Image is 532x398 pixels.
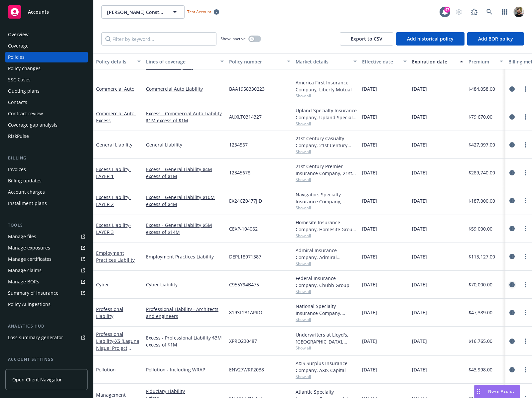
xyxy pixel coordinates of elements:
[96,86,134,92] a: Commercial Auto
[96,166,131,179] a: Excess Liability
[521,281,529,289] a: more
[412,85,427,92] span: [DATE]
[296,345,357,351] span: Show all
[96,142,132,148] a: General Liability
[468,85,495,92] span: $484,058.00
[146,166,224,180] a: Excess - General Liability $4M excess of $1M
[8,97,27,108] div: Contacts
[5,120,88,130] a: Coverage gap analysis
[8,198,47,209] div: Installment plans
[362,253,377,260] span: [DATE]
[96,366,116,373] a: Pollution
[8,276,39,287] div: Manage BORs
[508,225,516,233] a: circleInformation
[226,53,293,69] button: Policy number
[5,332,88,343] a: Loss summary generator
[296,121,357,127] span: Show all
[296,191,357,205] div: Navigators Specialty Insurance Company, Hartford Insurance Group, Brown & Riding Insurance Servic...
[296,205,357,211] span: Show all
[229,281,259,288] span: C955Y94B475
[296,177,357,182] span: Show all
[296,233,357,239] span: Show all
[362,141,377,148] span: [DATE]
[96,110,136,124] a: Commercial Auto
[296,289,357,294] span: Show all
[508,337,516,345] a: circleInformation
[93,53,143,69] button: Policy details
[362,197,377,204] span: [DATE]
[146,306,224,320] a: Professional Liability - Architects and engineers
[5,276,88,287] a: Manage BORs
[362,225,377,232] span: [DATE]
[5,231,88,242] a: Manage files
[8,63,41,74] div: Policy changes
[96,306,123,319] a: Professional Liability
[96,194,131,207] a: Excess Liability
[146,141,224,148] a: General Liability
[5,175,88,186] a: Billing updates
[467,5,481,19] a: Report a Bug
[229,366,264,373] span: ENV27WRP2038
[412,366,427,373] span: [DATE]
[508,141,516,149] a: circleInformation
[498,5,511,19] a: Switch app
[513,7,524,17] img: photo
[8,74,31,85] div: SSC Cases
[468,309,492,316] span: $47,389.00
[8,120,58,130] div: Coverage gap analysis
[229,58,283,65] div: Policy number
[412,113,427,120] span: [DATE]
[508,309,516,317] a: circleInformation
[296,149,357,154] span: Show all
[296,135,357,149] div: 21st Century Casualty Company, 21st Century Insurance Group, RT Specialty Insurance Services, LLC...
[96,222,131,235] span: - LAYER 3
[107,9,165,16] span: [PERSON_NAME] Construction
[412,141,427,148] span: [DATE]
[96,338,139,358] span: - XS (Laguna Niguel Project ONLY)
[8,187,45,197] div: Account charges
[229,253,261,260] span: DEPL18971387
[146,253,224,260] a: Employment Practices Liability
[296,93,357,99] span: Show all
[187,9,211,15] span: Test Account
[521,252,529,260] a: more
[508,197,516,205] a: circleInformation
[28,9,49,15] span: Accounts
[468,58,496,65] div: Premium
[468,141,495,148] span: $427,097.00
[396,32,465,46] button: Add historical policy
[8,108,43,119] div: Contract review
[5,356,88,363] div: Account settings
[5,243,88,253] a: Manage exposures
[296,79,357,93] div: America First Insurance Company, Liberty Mutual
[101,5,185,19] button: [PERSON_NAME] Construction
[8,288,59,298] div: Summary of insurance
[5,222,88,229] div: Tools
[143,53,226,69] button: Lines of coverage
[229,225,258,232] span: CEXP-104062
[8,243,50,253] div: Manage exposures
[8,41,29,51] div: Coverage
[5,108,88,119] a: Contract review
[96,166,131,179] span: - LAYER 1
[340,32,393,46] button: Export to CSV
[468,197,495,204] span: $187,000.00
[96,281,109,288] a: Cyber
[8,131,29,142] div: RiskPulse
[508,169,516,177] a: circleInformation
[412,281,427,288] span: [DATE]
[5,254,88,264] a: Manage certificates
[521,141,529,149] a: more
[508,366,516,374] a: circleInformation
[5,155,88,161] div: Billing
[8,332,63,343] div: Loss summary generator
[96,331,139,358] a: Professional Liability
[467,32,524,46] button: Add BOR policy
[474,385,520,398] button: Nova Assist
[96,110,136,124] span: - Excess
[362,58,399,65] div: Effective date
[412,338,427,345] span: [DATE]
[508,281,516,289] a: circleInformation
[5,265,88,276] a: Manage claims
[296,275,357,289] div: Federal Insurance Company, Chubb Group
